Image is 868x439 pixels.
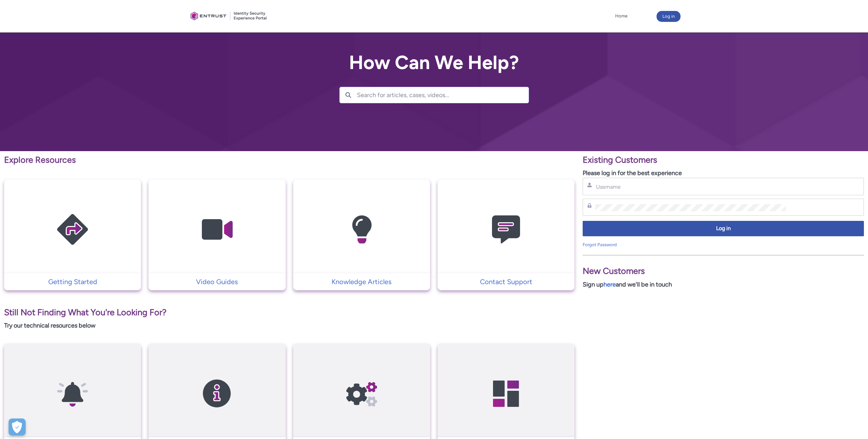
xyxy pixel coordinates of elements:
[474,357,539,430] img: Developer Hub
[148,277,285,287] a: Video Guides
[293,277,430,287] a: Knowledge Articles
[152,277,282,287] p: Video Guides
[583,265,864,278] p: New Customers
[4,306,574,319] p: Still Not Finding What You're Looking For?
[595,183,786,190] input: Username
[583,221,864,236] button: Log in
[587,225,859,232] span: Log in
[438,277,574,287] a: Contact Support
[4,277,141,287] a: Getting Started
[657,11,681,22] button: Log in
[4,321,574,330] p: Try our technical resources below
[184,357,249,430] img: SDK Release Notes
[297,277,427,287] p: Knowledge Articles
[474,193,539,266] img: Contact Support
[8,277,138,287] p: Getting Started
[329,193,394,266] img: Knowledge Articles
[340,87,357,103] button: Search
[4,154,574,167] p: Explore Resources
[441,277,571,287] p: Contact Support
[40,357,105,430] img: API Release Notes
[40,193,105,266] img: Getting Started
[583,242,617,247] a: Forgot Password
[339,52,529,73] h2: How Can We Help?
[357,87,529,103] input: Search for articles, cases, videos...
[604,281,616,288] a: here
[613,11,629,21] a: Home
[329,357,394,430] img: API Reference
[583,280,864,289] p: Sign up and we'll be in touch
[9,418,26,436] div: Cookie Preferences
[583,169,864,178] p: Please log in for the best experience
[9,418,26,436] button: Open Preferences
[184,193,249,266] img: Video Guides
[583,154,864,167] p: Existing Customers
